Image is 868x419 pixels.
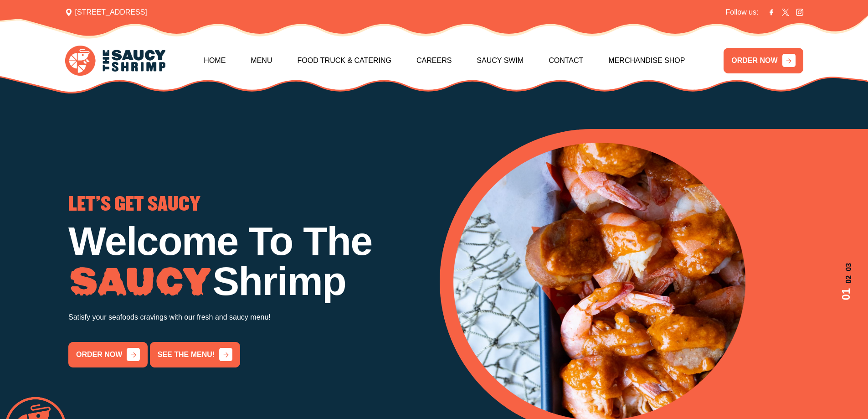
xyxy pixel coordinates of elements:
a: Careers [416,41,452,80]
span: 01 [838,288,854,300]
p: Satisfy your seafoods cravings with our fresh and saucy menu! [68,311,429,324]
a: See the menu! [150,342,240,367]
a: Food Truck & Catering [297,41,391,80]
img: logo [65,46,165,76]
a: Contact [549,41,583,80]
h1: Welcome To The Shrimp [68,221,429,301]
a: Saucy Swim [477,41,524,80]
a: Home [204,41,226,80]
a: Menu [251,41,272,80]
img: Image [68,267,212,297]
span: 02 [838,275,854,284]
a: order now [68,342,148,367]
span: Follow us: [725,7,758,18]
span: LET'S GET SAUCY [68,196,200,214]
a: Merchandise Shop [608,41,685,80]
a: ORDER NOW [724,48,803,73]
span: 03 [838,263,854,271]
span: [STREET_ADDRESS] [65,7,147,18]
div: 1 / 3 [68,196,429,367]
